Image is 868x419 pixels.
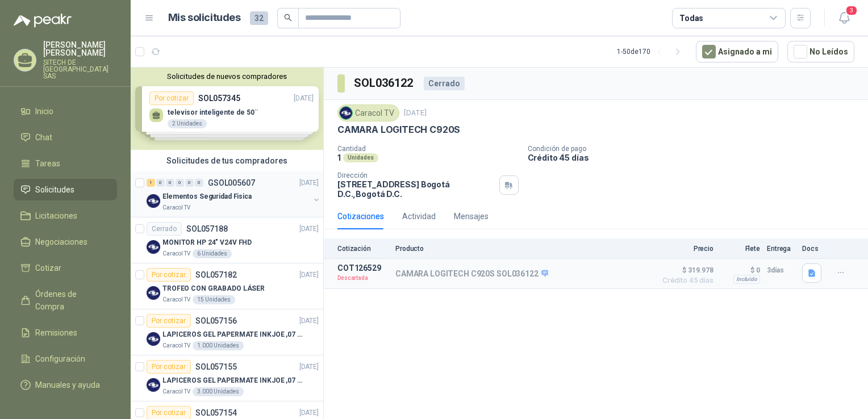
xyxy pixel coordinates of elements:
[14,283,117,317] a: Órdenes de Compra
[35,379,100,391] span: Manuales y ayuda
[186,225,228,233] p: SOL057188
[195,363,237,371] p: SOL057155
[35,353,85,365] span: Configuración
[14,179,117,200] a: Solicitudes
[657,263,713,277] span: $ 319.978
[35,209,77,222] span: Licitaciones
[35,183,74,196] span: Solicitudes
[195,317,237,325] p: SOL057156
[147,286,160,300] img: Company Logo
[193,387,244,396] div: 3.000 Unidades
[657,245,713,253] p: Precio
[147,222,182,236] div: Cerrado
[147,332,160,346] img: Company Logo
[337,145,519,153] p: Cantidad
[162,237,252,248] p: MONITOR HP 24" V24V FHD
[657,277,713,284] span: Crédito 45 días
[802,245,825,253] p: Docs
[176,179,184,187] div: 0
[162,341,190,350] p: Caracol TV
[162,203,190,212] p: Caracol TV
[35,157,60,170] span: Tareas
[337,124,460,136] p: CAMARA LOGITECH C920S
[162,375,304,386] p: LAPICEROS GEL PAPERMATE INKJOE ,07 1 LOGO 1 TINTA
[528,145,864,153] p: Condición de pago
[14,153,117,174] a: Tareas
[343,153,378,162] div: Unidades
[147,240,160,254] img: Company Logo
[337,179,495,199] p: [STREET_ADDRESS] Bogotá D.C. , Bogotá D.C.
[156,179,165,187] div: 0
[35,236,87,248] span: Negociaciones
[195,409,237,417] p: SOL057154
[193,295,235,304] div: 15 Unidades
[147,176,321,212] a: 1 0 0 0 0 0 GSOL005607[DATE] Company LogoElementos Seguridad FisicaCaracol TV
[35,105,53,118] span: Inicio
[299,408,319,418] p: [DATE]
[284,14,292,22] span: search
[337,153,341,162] p: 1
[733,275,760,284] div: Incluido
[35,131,52,144] span: Chat
[208,179,255,187] p: GSOL005607
[299,270,319,280] p: [DATE]
[147,314,191,328] div: Por cotizar
[337,245,389,253] p: Cotización
[14,14,72,27] img: Logo peakr
[14,100,117,122] a: Inicio
[696,41,778,62] button: Asignado a mi
[195,179,203,187] div: 0
[679,12,703,24] div: Todas
[162,329,304,340] p: LAPICEROS GEL PAPERMATE INKJOE ,07 1 LOGO 1 TINTA
[35,288,106,313] span: Órdenes de Compra
[454,210,489,223] div: Mensajes
[147,360,191,374] div: Por cotizar
[337,273,389,284] p: Descartada
[162,295,190,304] p: Caracol TV
[14,205,117,227] a: Licitaciones
[834,8,854,28] button: 3
[131,217,323,263] a: CerradoSOL057188[DATE] Company LogoMONITOR HP 24" V24V FHDCaracol TV6 Unidades
[404,108,427,119] p: [DATE]
[299,316,319,326] p: [DATE]
[35,326,77,339] span: Remisiones
[767,263,795,277] p: 3 días
[337,263,389,273] p: COT126529
[337,171,495,179] p: Dirección
[402,210,436,223] div: Actividad
[354,74,415,92] h3: SOL036122
[195,271,237,279] p: SOL057182
[131,68,323,150] div: Solicitudes de nuevos compradoresPor cotizarSOL057345[DATE] televisor inteligente de 50¨2 Unidade...
[395,245,650,253] p: Producto
[720,263,760,277] p: $ 0
[337,104,399,121] div: Caracol TV
[168,10,241,26] h1: Mis solicitudes
[250,11,268,25] span: 32
[147,194,160,208] img: Company Logo
[424,77,465,90] div: Cerrado
[299,224,319,234] p: [DATE]
[147,179,155,187] div: 1
[162,249,190,258] p: Caracol TV
[845,5,858,16] span: 3
[14,127,117,148] a: Chat
[14,348,117,370] a: Configuración
[14,231,117,253] a: Negociaciones
[147,268,191,282] div: Por cotizar
[43,59,117,79] p: SITECH DE [GEOGRAPHIC_DATA] SAS
[617,43,687,61] div: 1 - 50 de 170
[43,41,117,57] p: [PERSON_NAME] [PERSON_NAME]
[767,245,795,253] p: Entrega
[299,178,319,188] p: [DATE]
[528,153,864,162] p: Crédito 45 días
[35,262,61,274] span: Cotizar
[147,378,160,392] img: Company Logo
[787,41,854,62] button: No Leídos
[162,387,190,396] p: Caracol TV
[131,263,323,309] a: Por cotizarSOL057182[DATE] Company LogoTROFEO CON GRABADO LÁSERCaracol TV15 Unidades
[162,191,252,202] p: Elementos Seguridad Fisica
[131,355,323,401] a: Por cotizarSOL057155[DATE] Company LogoLAPICEROS GEL PAPERMATE INKJOE ,07 1 LOGO 1 TINTACaracol T...
[135,72,319,81] button: Solicitudes de nuevos compradores
[162,283,265,294] p: TROFEO CON GRABADO LÁSER
[131,309,323,355] a: Por cotizarSOL057156[DATE] Company LogoLAPICEROS GEL PAPERMATE INKJOE ,07 1 LOGO 1 TINTACaracol T...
